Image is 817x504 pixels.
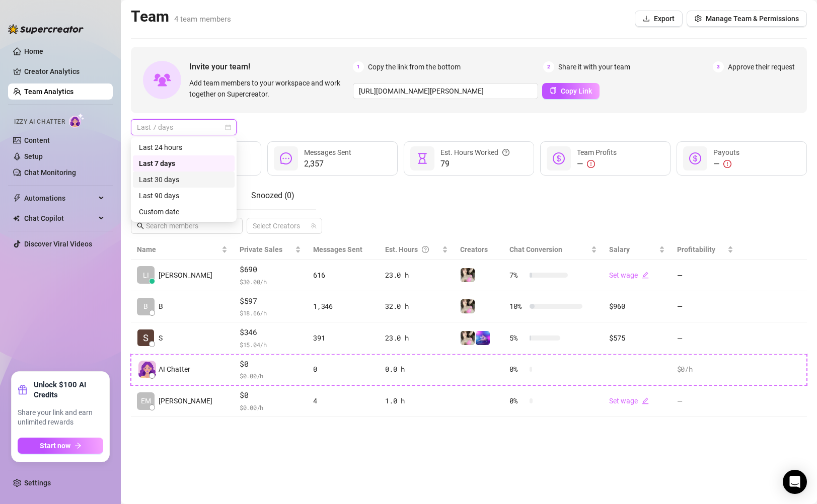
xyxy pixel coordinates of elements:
span: S [159,332,163,344]
span: edit [642,397,649,404]
button: Export [635,11,683,27]
span: Private Sales [240,245,282,254]
span: 0 % [509,395,526,406]
span: Share it with your team [558,61,630,72]
span: 2,357 [304,158,351,170]
div: Last 24 hours [133,139,235,155]
span: Start now [40,442,70,450]
div: Last 90 days [139,190,229,201]
span: Export [654,15,675,23]
input: Search members [146,220,229,231]
span: Salary [609,245,630,254]
div: Custom date [139,206,229,217]
img: izzy-ai-chatter-avatar-DDCN_rTZ.svg [138,361,156,378]
span: B [159,301,163,312]
img: Chat Copilot [13,215,20,222]
span: $ 0.00 /h [240,402,301,412]
img: logo-BBDzfeDw.svg [8,24,84,34]
span: $ 18.66 /h [240,308,301,318]
div: Last 24 hours [139,142,229,153]
span: thunderbolt [13,194,21,202]
td: — [671,260,739,291]
span: $ 15.04 /h [240,340,301,350]
span: $ 0.00 /h [240,371,301,381]
div: Last 7 days [133,155,235,172]
span: calendar [225,124,231,130]
a: Home [24,47,43,55]
span: Chat Copilot [24,210,96,226]
img: Emily [461,299,475,313]
span: copy [550,87,557,94]
div: Last 30 days [133,172,235,188]
div: — [713,158,739,170]
span: $0 [240,389,301,401]
span: Team Profits [577,148,617,156]
div: 0 [313,364,373,375]
span: question-circle [502,147,509,158]
div: 4 [313,395,373,406]
span: $597 [240,295,301,307]
div: $575 [609,332,664,344]
div: — [577,158,617,170]
span: $ 30.00 /h [240,277,301,287]
span: 4 team members [174,15,231,24]
span: Izzy AI Chatter [14,117,65,127]
span: setting [695,15,702,22]
th: Creators [454,240,503,260]
span: 0 % [509,364,526,375]
span: 2 [543,61,554,72]
a: Settings [24,479,51,487]
span: Messages Sent [313,245,362,254]
span: Copy Link [561,87,592,95]
a: Content [24,136,50,144]
span: [PERSON_NAME] [159,395,212,406]
span: $346 [240,326,301,339]
img: S [137,329,154,346]
span: 1 [353,61,364,72]
span: AI Chatter [159,364,190,375]
a: Setup [24,152,43,160]
div: Est. Hours [385,244,440,255]
span: Name [137,244,219,255]
img: Emily [476,331,490,345]
span: team [311,223,317,229]
div: 23.0 h [385,332,448,344]
span: 7 % [509,270,526,281]
span: Add team members to your workspace and work together on Supercreator. [189,77,349,100]
a: Set wageedit [609,271,649,279]
div: Custom date [133,204,235,220]
a: Creator Analytics [24,63,105,79]
span: Payouts [713,148,739,156]
div: 616 [313,270,373,281]
span: message [280,152,292,164]
a: Chat Monitoring [24,169,76,177]
td: — [671,291,739,323]
span: Manage Team & Permissions [706,15,799,23]
div: Last 30 days [139,174,229,185]
span: question-circle [422,244,429,255]
span: Chat Conversion [509,245,562,254]
button: Start nowarrow-right [18,438,103,454]
span: EM [141,395,151,406]
img: Emily [461,331,475,345]
span: exclamation-circle [587,160,595,168]
span: Share your link and earn unlimited rewards [18,408,103,428]
span: B [143,301,148,312]
img: AI Chatter [69,113,85,128]
span: Automations [24,190,96,206]
span: Messages Sent [304,148,351,156]
img: Emily [461,268,475,282]
h2: Team [131,7,231,26]
th: Name [131,240,234,260]
span: Last 7 days [137,120,231,135]
span: dollar-circle [689,152,701,164]
td: — [671,322,739,354]
span: Profitability [677,245,715,254]
div: 23.0 h [385,270,448,281]
div: 32.0 h [385,301,448,312]
span: LI [143,270,149,281]
span: search [137,222,144,229]
span: 3 [713,61,724,72]
span: 79 [440,158,509,170]
div: 0.0 h [385,364,448,375]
